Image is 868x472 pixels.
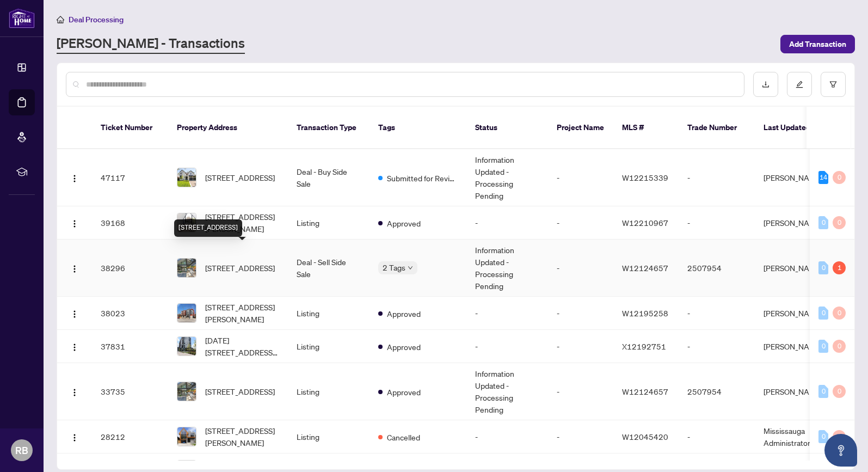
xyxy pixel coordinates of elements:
[818,171,828,184] div: 14
[92,107,168,149] th: Ticket Number
[679,240,755,297] td: 2507954
[679,149,755,206] td: -
[622,387,668,396] span: W12124657
[387,341,421,353] span: Approved
[755,330,836,363] td: [PERSON_NAME]
[66,428,83,445] button: Logo
[818,261,828,274] div: 0
[824,434,857,467] button: Open asap
[69,15,124,24] span: Deal Processing
[753,72,778,97] button: download
[466,149,548,206] td: Information Updated - Processing Pending
[818,340,828,353] div: 0
[818,307,828,320] div: 0
[548,420,613,453] td: -
[92,297,168,330] td: 38023
[205,425,279,449] span: [STREET_ADDRESS][PERSON_NAME]
[66,304,83,322] button: Logo
[622,218,668,228] span: W12210967
[679,363,755,420] td: 2507954
[755,149,836,206] td: [PERSON_NAME]
[92,206,168,240] td: 39168
[796,81,803,88] span: edit
[288,206,370,240] td: Listing
[622,173,668,182] span: W12215339
[679,297,755,330] td: -
[66,338,83,355] button: Logo
[762,81,769,88] span: download
[288,107,370,149] th: Transaction Type
[288,363,370,420] td: Listing
[70,433,79,442] img: Logo
[70,343,79,352] img: Logo
[177,427,196,446] img: thumbnail-img
[70,219,79,228] img: Logo
[679,420,755,453] td: -
[205,211,279,235] span: [STREET_ADDRESS][PERSON_NAME]
[787,72,812,97] button: edit
[833,385,846,398] div: 0
[177,337,196,355] img: thumbnail-img
[818,216,828,229] div: 0
[387,217,421,229] span: Approved
[92,240,168,297] td: 38296
[679,330,755,363] td: -
[818,430,828,443] div: 0
[288,420,370,453] td: Listing
[205,171,275,183] span: [STREET_ADDRESS]
[829,81,837,88] span: filter
[387,386,421,398] span: Approved
[66,259,83,277] button: Logo
[387,172,458,184] span: Submitted for Review
[679,107,755,149] th: Trade Number
[177,382,196,401] img: thumbnail-img
[548,363,613,420] td: -
[288,297,370,330] td: Listing
[66,214,83,231] button: Logo
[288,240,370,297] td: Deal - Sell Side Sale
[205,334,279,358] span: [DATE][STREET_ADDRESS][DATE][PERSON_NAME]
[622,263,668,273] span: W12124657
[755,363,836,420] td: [PERSON_NAME]
[679,206,755,240] td: -
[288,330,370,363] td: Listing
[755,107,836,149] th: Last Updated By
[387,308,421,320] span: Approved
[205,301,279,325] span: [STREET_ADDRESS][PERSON_NAME]
[833,340,846,353] div: 0
[780,35,855,53] button: Add Transaction
[466,363,548,420] td: Information Updated - Processing Pending
[57,16,64,23] span: home
[548,297,613,330] td: -
[92,330,168,363] td: 37831
[613,107,679,149] th: MLS #
[370,107,466,149] th: Tags
[408,265,413,271] span: down
[466,330,548,363] td: -
[548,206,613,240] td: -
[755,297,836,330] td: [PERSON_NAME]
[833,216,846,229] div: 0
[66,383,83,400] button: Logo
[622,308,668,318] span: W12195258
[755,420,836,453] td: Mississauga Administrator
[70,388,79,397] img: Logo
[205,385,275,397] span: [STREET_ADDRESS]
[548,240,613,297] td: -
[387,431,420,443] span: Cancelled
[205,262,275,274] span: [STREET_ADDRESS]
[548,107,613,149] th: Project Name
[177,213,196,232] img: thumbnail-img
[288,149,370,206] td: Deal - Buy Side Sale
[833,430,846,443] div: 0
[833,307,846,320] div: 0
[818,385,828,398] div: 0
[548,149,613,206] td: -
[622,341,666,351] span: X12192751
[177,259,196,277] img: thumbnail-img
[92,149,168,206] td: 47117
[466,206,548,240] td: -
[383,261,405,274] span: 2 Tags
[168,107,288,149] th: Property Address
[466,107,548,149] th: Status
